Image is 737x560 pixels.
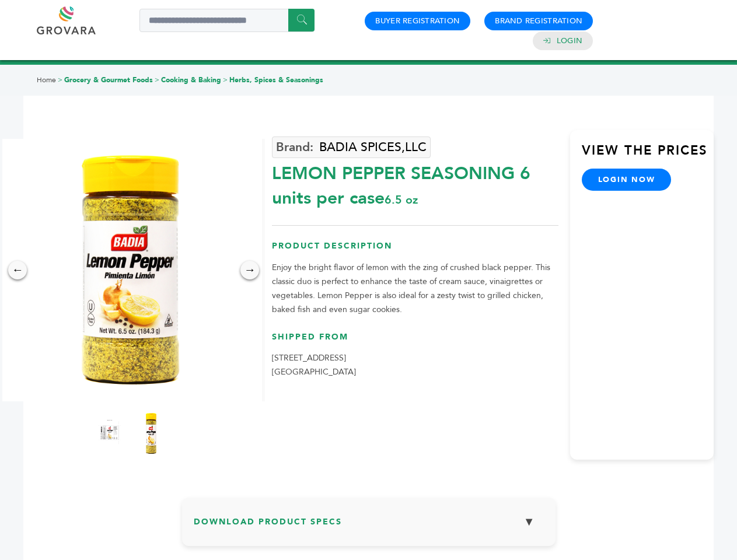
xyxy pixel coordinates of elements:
[557,36,582,46] a: Login
[194,509,544,543] h3: Download Product Specs
[272,351,558,379] p: [STREET_ADDRESS] [GEOGRAPHIC_DATA]
[240,261,259,279] div: →
[582,142,714,169] h3: View the Prices
[161,75,221,85] a: Cooking & Baking
[155,75,159,85] span: >
[272,261,558,317] p: Enjoy the bright flavor of lemon with the zing of crushed black pepper. This classic duo is perfe...
[272,331,558,352] h3: Shipped From
[272,156,558,211] div: LEMON PEPPER SEASONING 6 units per case
[137,410,166,457] img: LEMON PEPPER SEASONING 6 units per case 6.5 oz
[272,240,558,261] h3: Product Description
[385,192,418,208] span: 6.5 oz
[495,16,582,26] a: Brand Registration
[58,75,62,85] span: >
[223,75,228,85] span: >
[64,75,153,85] a: Grocery & Gourmet Foods
[8,261,27,279] div: ←
[139,9,315,32] input: Search a product or brand...
[375,16,460,26] a: Buyer Registration
[272,136,431,158] a: BADIA SPICES,LLC
[582,169,672,191] a: login now
[515,509,544,534] button: ▼
[37,75,56,85] a: Home
[229,75,323,85] a: Herbs, Spices & Seasonings
[96,410,125,457] img: LEMON PEPPER SEASONING 6 units per case 6.5 oz Product Label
